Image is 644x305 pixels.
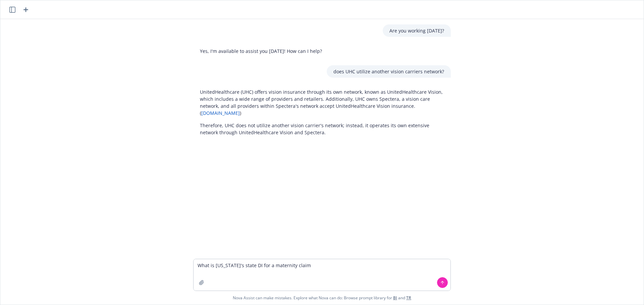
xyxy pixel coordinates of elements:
a: BI [393,295,397,301]
a: [DOMAIN_NAME] [201,110,240,116]
p: Therefore, UHC does not utilize another vision carrier's network; instead, it operates its own ex... [200,122,444,136]
span: Nova Assist can make mistakes. Explore what Nova can do: Browse prompt library for and [3,291,641,305]
p: Yes, I'm available to assist you [DATE]! How can I help? [200,48,322,55]
p: does UHC utilize another vision carriers network? [333,68,444,75]
a: TR [406,295,411,301]
p: UnitedHealthcare (UHC) offers vision insurance through its own network, known as UnitedHealthcare... [200,88,444,117]
textarea: What is [US_STATE]'s state DI for a maternity claim [194,259,450,291]
p: Are you working [DATE]? [389,27,444,34]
